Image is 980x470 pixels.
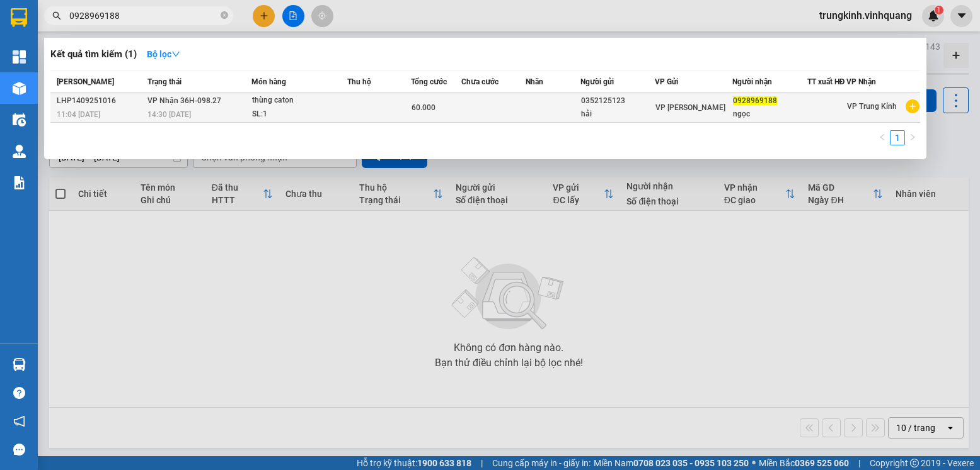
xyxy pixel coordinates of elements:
[875,130,890,145] button: left
[13,444,25,456] span: message
[13,176,26,189] img: solution-icon
[879,133,886,141] span: left
[11,8,27,27] img: logo-vxr
[875,130,890,145] li: Previous Page
[50,48,137,61] h3: Kết quả tìm kiếm ( 1 )
[655,103,725,112] span: VP [PERSON_NAME]
[137,44,190,64] button: Bộ lọcdown
[13,358,26,371] img: warehouse-icon
[905,130,920,145] button: right
[655,77,678,86] span: VP Gửi
[733,108,807,121] div: ngọc
[581,108,655,121] div: hải
[13,113,26,126] img: warehouse-icon
[13,82,26,95] img: warehouse-icon
[581,94,655,108] div: 0352125123
[221,11,228,19] span: close-circle
[13,415,25,427] span: notification
[909,133,916,141] span: right
[733,96,777,105] span: 0928969188
[57,94,144,108] div: LHP1409251016
[171,50,180,59] span: down
[580,77,614,86] span: Người gửi
[411,77,447,86] span: Tổng cước
[906,99,919,113] span: plus-circle
[807,77,845,86] span: TT xuất HĐ
[347,77,371,86] span: Thu hộ
[69,9,218,23] input: Tìm tên, số ĐT hoặc mã đơn
[251,77,286,86] span: Món hàng
[891,131,904,145] a: 1
[461,77,499,86] span: Chưa cước
[846,77,876,86] span: VP Nhận
[13,145,26,158] img: warehouse-icon
[412,103,435,112] span: 60.000
[147,110,191,119] span: 14:30 [DATE]
[147,77,182,86] span: Trạng thái
[252,94,347,108] div: thùng caton
[732,77,772,86] span: Người nhận
[13,387,25,399] span: question-circle
[147,49,180,59] strong: Bộ lọc
[52,11,61,20] span: search
[847,102,897,111] span: VP Trung Kính
[57,110,100,119] span: 11:04 [DATE]
[57,77,114,86] span: [PERSON_NAME]
[13,50,26,64] img: dashboard-icon
[905,130,920,145] li: Next Page
[221,10,228,22] span: close-circle
[890,130,905,145] li: 1
[252,108,347,121] div: SL: 1
[147,96,221,105] span: VP Nhận 36H-098.27
[526,77,543,86] span: Nhãn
